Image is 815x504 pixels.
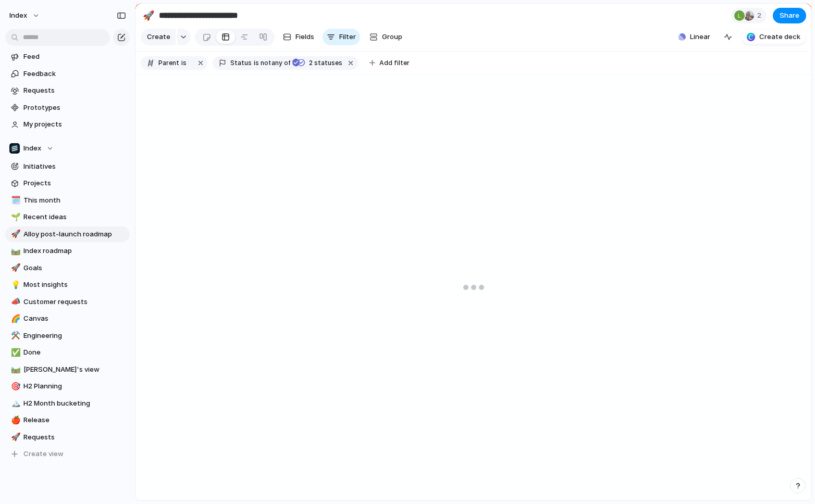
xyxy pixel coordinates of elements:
[11,262,18,274] div: 🚀
[9,381,20,392] button: 🎯
[5,243,130,259] a: 🛤️Index roadmap
[11,431,18,443] div: 🚀
[9,364,20,375] button: 🛤️
[279,29,318,45] button: Fields
[5,226,130,242] a: 🚀Alloy post-launch roadmap
[23,161,126,172] span: Initiatives
[295,32,314,42] span: Fields
[5,379,130,394] div: 🎯H2 Planning
[158,58,179,68] span: Parent
[11,211,18,223] div: 🌱
[23,398,126,409] span: H2 Month bucketing
[23,364,126,375] span: [PERSON_NAME]'s view
[9,195,20,206] button: 🗓️
[23,212,126,222] span: Recent ideas
[5,412,130,428] a: 🍎Release
[252,57,292,69] button: isnotany of
[23,178,126,188] span: Projects
[11,296,18,308] div: 📣
[259,58,270,68] span: not
[5,141,130,156] button: Index
[9,212,20,222] button: 🌱
[23,229,126,240] span: Alloy post-launch roadmap
[9,398,20,409] button: 🏔️
[140,7,157,24] button: 🚀
[23,143,41,154] span: Index
[9,347,20,358] button: ✅
[11,363,18,375] div: 🛤️
[780,10,799,21] span: Share
[9,280,20,290] button: 💡
[773,8,806,23] button: Share
[5,345,130,360] a: ✅Done
[306,58,342,68] span: statuses
[306,59,314,67] span: 2
[254,58,259,68] span: is
[339,32,356,42] span: Filter
[23,246,126,256] span: Index roadmap
[23,263,126,273] span: Goals
[5,430,130,445] a: 🚀Requests
[382,32,402,42] span: Group
[5,49,130,65] a: Feed
[23,103,126,113] span: Prototypes
[11,347,18,359] div: ✅
[5,209,130,225] a: 🌱Recent ideas
[11,381,18,393] div: 🎯
[5,117,130,132] a: My projects
[674,29,714,45] button: Linear
[5,260,130,276] a: 🚀Goals
[5,193,130,208] a: 🗓️This month
[5,446,130,462] button: Create view
[23,381,126,392] span: H2 Planning
[23,52,126,62] span: Feed
[23,195,126,206] span: This month
[23,297,126,307] span: Customer requests
[5,83,130,98] a: Requests
[11,330,18,342] div: ⚒️
[23,415,126,425] span: Release
[9,246,20,256] button: 🛤️
[11,397,18,409] div: 🏔️
[23,119,126,130] span: My projects
[230,58,252,68] span: Status
[23,331,126,341] span: Engineering
[5,277,130,293] a: 💡Most insights
[9,331,20,341] button: ⚒️
[23,69,126,79] span: Feedback
[757,10,764,21] span: 2
[179,57,189,69] button: is
[147,32,170,42] span: Create
[270,58,291,68] span: any of
[23,347,126,358] span: Done
[5,328,130,344] a: ⚒️Engineering
[11,414,18,426] div: 🍎
[9,297,20,307] button: 📣
[5,7,45,24] button: Index
[11,194,18,206] div: 🗓️
[759,32,800,42] span: Create deck
[9,432,20,443] button: 🚀
[5,311,130,326] a: 🌈Canvas
[5,362,130,377] a: 🛤️[PERSON_NAME]'s view
[5,294,130,310] a: 📣Customer requests
[11,228,18,240] div: 🚀
[690,32,710,42] span: Linear
[181,58,187,68] span: is
[23,85,126,96] span: Requests
[9,229,20,240] button: 🚀
[5,396,130,411] div: 🏔️H2 Month bucketing
[23,313,126,324] span: Canvas
[9,415,20,425] button: 🍎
